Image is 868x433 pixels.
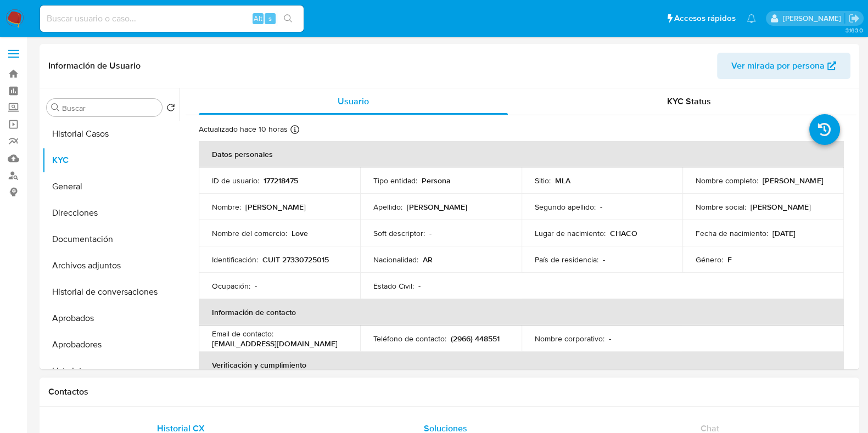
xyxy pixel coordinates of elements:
[42,147,180,173] button: KYC
[667,95,711,108] span: KYC Status
[422,176,451,185] p: Persona
[42,279,180,305] button: Historial de conversaciones
[609,334,611,344] p: -
[42,305,180,331] button: Aprobados
[674,13,736,24] span: Accesos rápidos
[603,255,605,265] p: -
[717,53,850,79] button: Ver mirada por persona
[51,103,60,112] button: Buscar
[199,352,844,378] th: Verificación y cumplimiento
[407,202,467,212] p: [PERSON_NAME]
[212,176,259,185] p: ID de usuario :
[772,228,796,238] p: [DATE]
[451,334,500,344] p: (2966) 448551
[48,386,850,397] h1: Contactos
[610,228,637,238] p: CHACO
[763,176,823,185] p: [PERSON_NAME]
[42,252,180,279] button: Archivos adjuntos
[212,329,273,339] p: Email de contacto :
[535,176,551,185] p: Sitio :
[62,103,158,113] input: Buscar
[199,124,288,134] p: Actualizado hace 10 horas
[254,13,262,24] span: Alt
[418,281,421,291] p: -
[42,121,180,147] button: Historial Casos
[696,255,723,265] p: Género :
[255,281,257,291] p: -
[751,202,811,212] p: [PERSON_NAME]
[696,176,758,185] p: Nombre completo :
[731,53,825,79] span: Ver mirada por persona
[535,202,596,212] p: Segundo apellido :
[373,334,446,344] p: Teléfono de contacto :
[212,255,258,265] p: Identificación :
[48,60,141,71] h1: Información de Usuario
[373,228,425,238] p: Soft descriptor :
[535,255,598,265] p: País de residencia :
[166,103,175,115] button: Volver al orden por defecto
[555,176,570,185] p: MLA
[373,202,402,212] p: Apellido :
[42,358,180,384] button: Lista Interna
[42,173,180,200] button: General
[212,339,338,348] p: [EMAIL_ADDRESS][DOMAIN_NAME]
[373,281,414,291] p: Estado Civil :
[262,255,329,265] p: CUIT 27330725015
[535,228,606,238] p: Lugar de nacimiento :
[42,331,180,358] button: Aprobadores
[338,95,369,108] span: Usuario
[747,14,756,23] a: Notificaciones
[373,176,417,185] p: Tipo entidad :
[268,13,272,24] span: s
[373,255,418,265] p: Nacionalidad :
[264,176,298,185] p: 177218475
[600,202,602,212] p: -
[535,334,604,344] p: Nombre corporativo :
[727,255,732,265] p: F
[429,228,432,238] p: -
[848,13,860,24] a: Salir
[212,281,250,291] p: Ocupación :
[696,228,768,238] p: Fecha de nacimiento :
[40,12,304,26] input: Buscar usuario o caso...
[245,202,306,212] p: [PERSON_NAME]
[212,228,287,238] p: Nombre del comercio :
[292,228,308,238] p: Love
[782,13,844,24] p: julieta.rodriguez@mercadolibre.com
[277,11,299,26] button: search-icon
[199,299,844,325] th: Información de contacto
[423,255,433,265] p: AR
[696,202,746,212] p: Nombre social :
[42,226,180,252] button: Documentación
[42,200,180,226] button: Direcciones
[199,141,844,167] th: Datos personales
[212,202,241,212] p: Nombre :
